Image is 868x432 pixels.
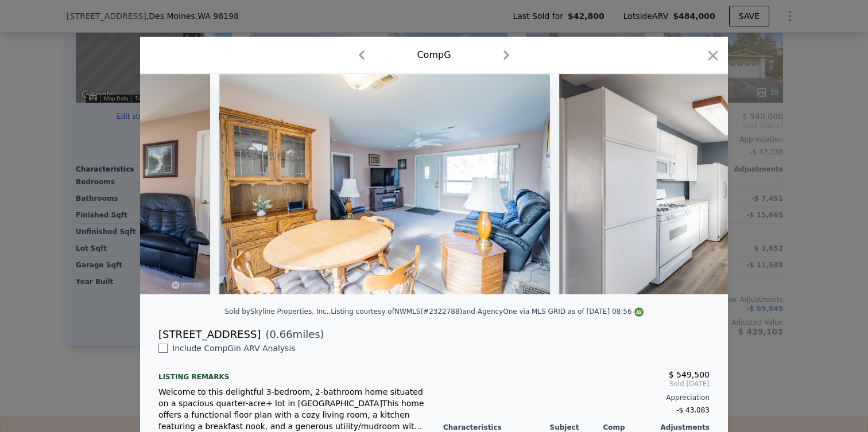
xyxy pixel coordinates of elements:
div: [STREET_ADDRESS] [158,326,261,343]
div: Listing courtesy of NWMLS (#2322788) and AgencyOne via MLS GRID as of [DATE] 08:56 [331,308,643,316]
span: Include Comp G in ARV Analysis [168,344,300,353]
div: Appreciation [443,393,710,402]
div: Characteristics [443,423,550,432]
div: Comp G [417,48,451,62]
span: -$ 43,083 [676,406,710,414]
span: ( miles) [261,326,324,343]
img: Property Img [219,74,550,294]
span: 0.66 [270,328,293,340]
div: Adjustments [656,423,710,432]
div: Listing remarks [158,363,425,382]
span: $ 549,500 [669,370,710,379]
div: Welcome to this delightful 3-bedroom, 2-bathroom home situated on a spacious quarter-acre+ lot in... [158,386,425,432]
div: Subject [550,423,603,432]
div: Comp [603,423,656,432]
div: Sold by Skyline Properties, Inc. . [224,308,331,316]
img: NWMLS Logo [634,308,644,317]
span: Sold [DATE] [443,379,710,388]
